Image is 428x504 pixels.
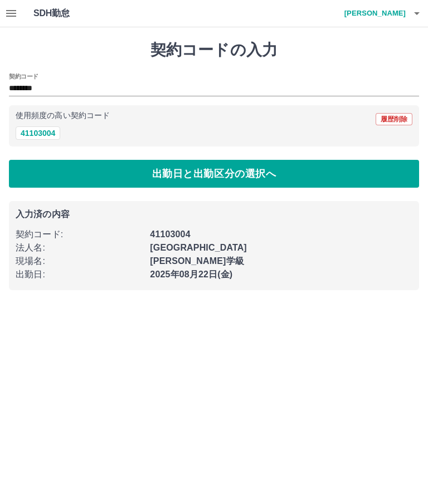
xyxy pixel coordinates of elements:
[9,160,419,188] button: 出勤日と出勤区分の選択へ
[150,229,190,239] b: 41103004
[9,72,38,81] h2: 契約コード
[16,126,60,140] button: 41103004
[16,255,143,268] p: 現場名 :
[9,41,419,60] h1: 契約コードの入力
[150,256,244,266] b: [PERSON_NAME]学級
[16,210,412,219] p: 入力済の内容
[376,113,412,125] button: 履歴削除
[16,112,110,120] p: 使用頻度の高い契約コード
[150,243,247,252] b: [GEOGRAPHIC_DATA]
[16,268,143,281] p: 出勤日 :
[16,241,143,255] p: 法人名 :
[150,270,232,279] b: 2025年08月22日(金)
[16,228,143,241] p: 契約コード :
